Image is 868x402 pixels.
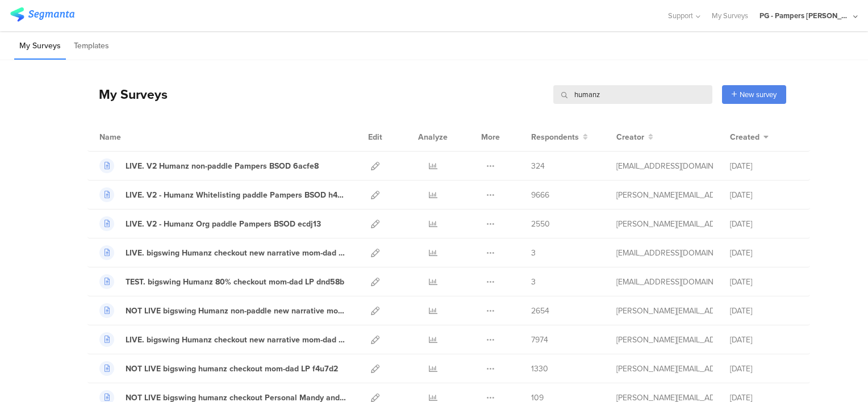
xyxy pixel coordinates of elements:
div: hougui.yh.1@pg.com [616,247,713,259]
span: Support [668,10,693,21]
span: 3 [531,247,536,259]
div: NOT LIVE bigswing humanz checkout mom-dad LP f4u7d2 [126,363,338,375]
div: [DATE] [730,218,798,230]
span: 7974 [531,334,548,346]
span: 324 [531,160,545,172]
li: Templates [69,33,114,60]
a: LIVE. bigswing Humanz checkout new narrative mom-dad LP b1da98 [99,332,346,347]
span: 1330 [531,363,548,375]
a: TEST. bigswing Humanz 80% checkout mom-dad LP dnd58b [99,274,344,289]
div: NOT LIVE bigswing Humanz non-paddle new narrative mom-dad LP o10348 [126,305,346,317]
span: 2550 [531,218,550,230]
div: Edit [363,123,387,151]
div: Name [99,131,168,143]
a: LIVE. V2 - Humanz Org paddle Pampers BSOD ecdj13 [99,216,321,231]
div: LIVE. V2 - Humanz Whitelisting paddle Pampers BSOD h4fc0b [126,189,346,201]
li: My Surveys [14,33,66,60]
div: hougui.yh.1@pg.com [616,276,713,288]
div: [DATE] [730,276,798,288]
div: [DATE] [730,160,798,172]
span: Respondents [531,131,579,143]
div: My Surveys [87,85,168,104]
span: 3 [531,276,536,288]
div: levin.f@pg.com [616,363,713,375]
button: Creator [616,131,653,143]
a: NOT LIVE bigswing humanz checkout mom-dad LP f4u7d2 [99,361,338,376]
div: [DATE] [730,305,798,317]
a: NOT LIVE bigswing Humanz non-paddle new narrative mom-dad LP o10348 [99,303,346,318]
div: [DATE] [730,247,798,259]
img: segmanta logo [10,7,74,22]
div: aguiar.s@pg.com [616,189,713,201]
div: [DATE] [730,334,798,346]
div: aguiar.s@pg.com [616,218,713,230]
a: LIVE. bigswing Humanz checkout new narrative mom-dad LP 11dcea [99,245,346,260]
div: LIVE. bigswing Humanz checkout new narrative mom-dad LP b1da98 [126,334,346,346]
div: LIVE. V2 Humanz non-paddle Pampers BSOD 6acfe8 [126,160,319,172]
div: [DATE] [730,363,798,375]
button: Created [730,131,769,143]
span: Created [730,131,759,143]
span: 9666 [531,189,549,201]
div: TEST. bigswing Humanz 80% checkout mom-dad LP dnd58b [126,276,344,288]
div: LIVE. bigswing Humanz checkout new narrative mom-dad LP 11dcea [126,247,346,259]
div: Analyze [416,123,450,151]
a: LIVE. V2 Humanz non-paddle Pampers BSOD 6acfe8 [99,158,319,173]
div: levin.f@pg.com [616,334,713,346]
span: New survey [740,89,777,100]
a: LIVE. V2 - Humanz Whitelisting paddle Pampers BSOD h4fc0b [99,187,346,202]
div: hougui.yh.1@pg.com [616,160,713,172]
div: [DATE] [730,189,798,201]
div: LIVE. V2 - Humanz Org paddle Pampers BSOD ecdj13 [126,218,321,230]
div: More [478,123,503,151]
span: 2654 [531,305,549,317]
div: PG - Pampers [PERSON_NAME] [759,10,850,21]
button: Respondents [531,131,588,143]
span: Creator [616,131,644,143]
div: levin.f@pg.com [616,305,713,317]
input: Survey Name, Creator... [553,85,712,104]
